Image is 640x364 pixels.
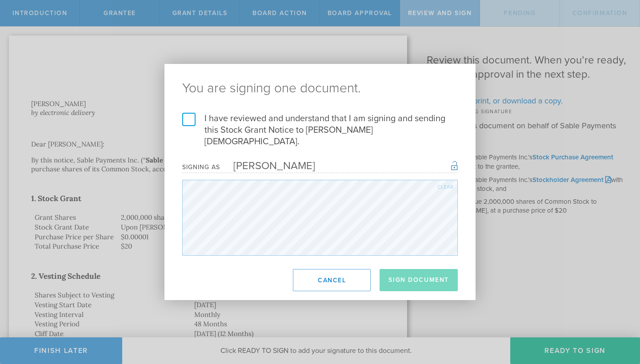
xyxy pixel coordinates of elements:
ng-pluralize: You are signing one document. [182,82,458,95]
div: [PERSON_NAME] [220,159,315,172]
label: I have reviewed and understand that I am signing and sending this Stock Grant Notice to [PERSON_N... [182,113,458,147]
button: Sign Document [380,269,458,291]
button: Cancel [293,269,371,291]
iframe: Chat Widget [596,295,640,337]
div: Signing as [182,163,220,171]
